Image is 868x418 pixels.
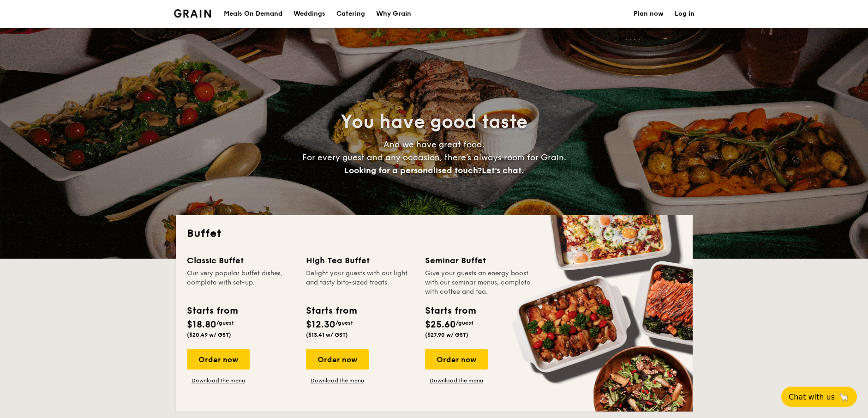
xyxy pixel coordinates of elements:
[425,319,456,330] span: $25.60
[425,377,488,384] a: Download the menu
[425,349,488,370] div: Order now
[187,254,295,267] div: Classic Buffet
[482,165,524,176] span: Let's chat.
[174,9,211,18] a: Logotype
[838,392,850,402] span: 🦙
[187,377,250,384] a: Download the menu
[789,393,835,401] span: Chat with us
[425,269,533,297] div: Give your guests an energy boost with our seminar menus, complete with coffee and tea.
[335,320,353,326] span: /guest
[306,319,335,330] span: $12.30
[187,269,295,297] div: Our very popular buffet dishes, complete with set-up.
[781,387,857,407] button: Chat with us🦙
[187,349,250,370] div: Order now
[216,320,234,326] span: /guest
[306,377,369,384] a: Download the menu
[306,349,369,370] div: Order now
[187,319,216,330] span: $18.80
[425,304,475,318] div: Starts from
[306,332,348,338] span: ($13.41 w/ GST)
[306,269,414,297] div: Delight your guests with our light and tasty bite-sized treats.
[425,254,533,267] div: Seminar Buffet
[344,165,482,176] span: Looking for a personalised touch?
[187,304,237,318] div: Starts from
[425,332,468,338] span: ($27.90 w/ GST)
[174,9,211,18] img: Grain
[187,332,231,338] span: ($20.49 w/ GST)
[456,320,473,326] span: /guest
[306,254,414,267] div: High Tea Buffet
[341,111,527,133] span: You have good taste
[306,304,356,318] div: Starts from
[187,226,682,241] h2: Buffet
[302,139,566,176] span: And we have great food. For every guest and any occasion, there’s always room for Grain.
